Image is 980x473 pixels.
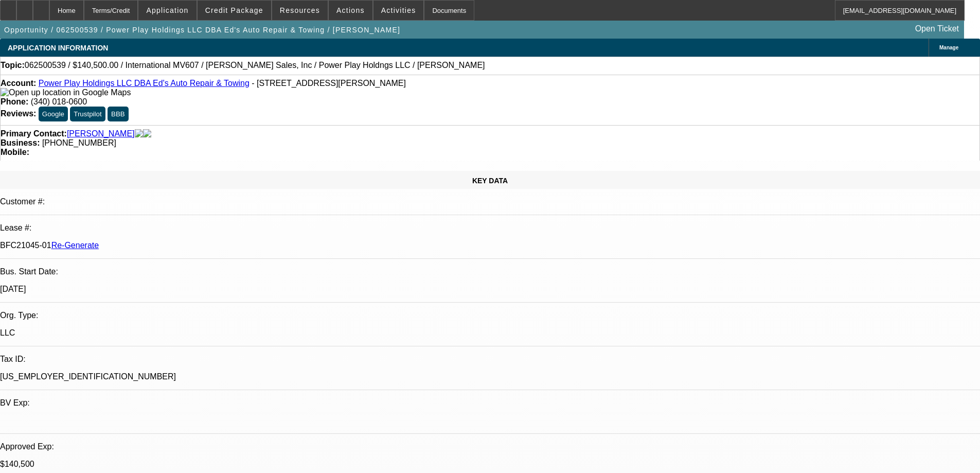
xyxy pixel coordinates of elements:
[252,79,406,87] span: - [STREET_ADDRESS][PERSON_NAME]
[1,88,131,97] a: View Google Maps
[336,6,365,14] span: Actions
[280,6,320,14] span: Resources
[4,26,400,34] span: Opportunity / 062500539 / Power Play Holdings LLC DBA Ed's Auto Repair & Towing / [PERSON_NAME]
[1,97,28,106] strong: Phone:
[1,109,36,118] strong: Reviews:
[472,177,508,185] span: KEY DATA
[939,45,958,50] span: Manage
[205,6,263,14] span: Credit Package
[143,129,151,138] img: linkedin-icon.png
[911,20,963,38] a: Open Ticket
[1,148,29,156] strong: Mobile:
[31,97,87,106] span: (340) 018-0600
[42,138,116,147] span: [PHONE_NUMBER]
[381,6,416,14] span: Activities
[329,1,372,20] button: Actions
[146,6,188,14] span: Application
[51,241,99,250] a: Re-Generate
[8,44,108,52] span: APPLICATION INFORMATION
[373,1,424,20] button: Activities
[70,107,105,121] button: Trustpilot
[25,61,485,70] span: 062500539 / $140,500.00 / International MV607 / [PERSON_NAME] Sales, Inc / Power Play Holdngs LLC...
[138,1,196,20] button: Application
[1,61,25,70] strong: Topic:
[39,79,250,87] a: Power Play Holdings LLC DBA Ed's Auto Repair & Towing
[1,79,36,87] strong: Account:
[108,107,129,121] button: BBB
[135,129,143,138] img: facebook-icon.png
[272,1,328,20] button: Resources
[1,138,40,147] strong: Business:
[67,129,135,138] a: [PERSON_NAME]
[39,107,68,121] button: Google
[1,129,67,138] strong: Primary Contact:
[1,88,131,97] img: Open up location in Google Maps
[198,1,271,20] button: Credit Package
